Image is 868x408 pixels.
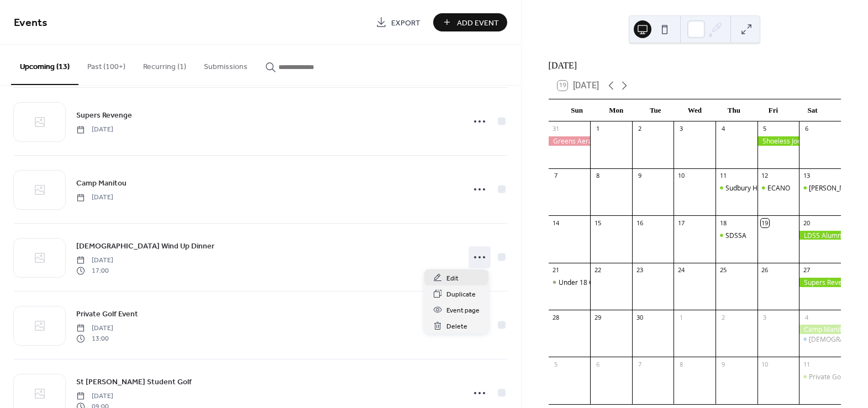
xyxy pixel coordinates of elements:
div: 5 [552,360,560,368]
div: 4 [719,125,727,133]
div: Wed [675,99,714,121]
a: Private Golf Event [76,308,138,320]
div: Under 18 Golf Day [559,278,616,287]
div: 25 [719,266,727,274]
span: Duplicate [446,289,476,300]
span: 17:00 [76,266,113,275]
div: LDSS Alumni Golf Tournament [799,231,841,240]
button: Submissions [195,45,256,84]
div: 21 [552,266,560,274]
div: 23 [635,266,644,274]
div: 10 [677,172,685,180]
div: Thu [714,99,754,121]
div: 7 [552,172,560,180]
div: Private Golf Event [799,372,841,381]
div: 9 [635,172,644,180]
span: St [PERSON_NAME] Student Golf [76,377,192,388]
div: Private Golf Event [809,372,864,381]
button: Past (100+) [78,45,134,84]
div: 12 [761,172,769,180]
a: Camp Manitou [76,177,127,189]
div: Sudbury Home Builders [725,183,798,193]
div: Tue [636,99,675,121]
div: 20 [802,219,811,227]
div: 2 [719,313,727,321]
span: Edit [446,273,459,284]
div: Sudbury Home Builders [716,183,757,193]
div: 8 [593,172,602,180]
div: 9 [719,360,727,368]
a: [DEMOGRAPHIC_DATA] Wind Up Dinner [76,240,214,252]
div: 18 [719,219,727,227]
a: St [PERSON_NAME] Student Golf [76,375,192,388]
div: 22 [593,266,602,274]
div: 13 [802,172,811,180]
span: [DATE] [76,125,113,135]
div: 29 [593,313,602,321]
div: Greens Aeration [549,136,591,146]
div: 7 [635,360,644,368]
div: 14 [552,219,560,227]
a: Supers Revenge [76,109,132,121]
span: [DATE] [76,391,113,401]
div: 16 [635,219,644,227]
div: 10 [761,360,769,368]
div: 26 [761,266,769,274]
button: Upcoming (13) [11,45,78,85]
div: Mon [597,99,636,121]
div: 28 [552,313,560,321]
div: 3 [677,125,685,133]
div: SDSSA [725,231,746,240]
span: [DEMOGRAPHIC_DATA] Wind Up Dinner [76,241,214,252]
div: 2 [635,125,644,133]
div: [DATE] [549,59,841,72]
span: [DATE] [76,324,113,333]
div: 6 [593,360,602,368]
div: Sun [557,99,597,121]
div: 15 [593,219,602,227]
button: Recurring (1) [134,45,195,84]
span: [DATE] [76,256,113,266]
div: Supers Revenge [799,278,841,287]
div: ECANO [767,183,790,193]
div: 6 [802,125,811,133]
span: Delete [446,321,467,332]
span: Add Event [457,17,499,29]
div: SDSSA [716,231,757,240]
div: Sat [793,99,832,121]
div: 11 [719,172,727,180]
span: Camp Manitou [76,178,127,189]
div: 5 [761,125,769,133]
span: [DATE] [76,193,113,203]
div: Fri [754,99,793,121]
a: Export [367,13,429,31]
div: 1 [593,125,602,133]
div: 17 [677,219,685,227]
div: Mark Watson Memorial Ryder Cup [799,183,841,193]
div: 19 [761,219,769,227]
div: 3 [761,313,769,321]
div: Camp Manitou [799,325,841,334]
div: 24 [677,266,685,274]
span: Private Golf Event [76,309,138,320]
span: Event page [446,305,480,316]
div: ECANO [757,183,799,193]
span: Events [14,12,48,34]
div: 8 [677,360,685,368]
div: Ladies Wind Up Dinner [799,335,841,344]
div: 4 [802,313,811,321]
div: 31 [552,125,560,133]
div: 11 [802,360,811,368]
span: Supers Revenge [76,110,132,121]
button: Add Event [433,13,507,31]
div: Under 18 Golf Day [549,278,591,287]
div: 30 [635,313,644,321]
span: Export [391,17,420,29]
span: 13:00 [76,333,113,343]
div: 1 [677,313,685,321]
div: 27 [802,266,811,274]
div: Shoeless Joes Golf Tournament [757,136,799,146]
